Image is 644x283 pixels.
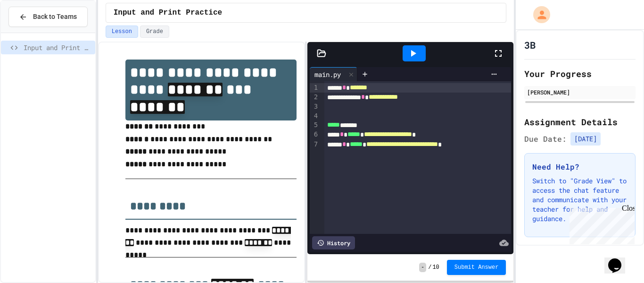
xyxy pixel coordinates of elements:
div: main.py [310,67,357,81]
span: Input and Print Practice [24,43,91,52]
span: Submit Answer [454,264,499,271]
span: [DATE] [570,132,601,146]
div: 4 [310,111,319,121]
span: / [428,264,431,271]
h3: Need Help? [532,161,627,172]
div: 7 [310,140,319,149]
iframe: chat widget [566,204,635,244]
h1: 3B [524,38,536,51]
div: 6 [310,130,319,139]
div: 1 [310,83,319,93]
button: Lesson [106,26,138,38]
h2: Your Progress [524,67,636,80]
span: Back to Teams [33,12,77,22]
div: main.py [310,69,346,79]
div: 3 [310,102,319,111]
button: Back to Teams [8,7,88,27]
span: Due Date: [524,133,567,145]
div: 2 [310,93,319,102]
div: My Account [523,4,553,26]
span: Input and Print Practice [114,7,222,18]
span: 10 [432,264,439,271]
div: History [312,236,355,249]
button: Submit Answer [447,260,506,275]
div: 5 [310,120,319,130]
h2: Assignment Details [524,115,636,129]
button: Grade [140,26,169,38]
iframe: chat widget [604,245,635,274]
span: - [419,263,426,272]
p: Switch to "Grade View" to access the chat feature and communicate with your teacher for help and ... [532,176,627,223]
div: Chat with us now!Close [4,4,65,60]
div: [PERSON_NAME] [527,88,633,96]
